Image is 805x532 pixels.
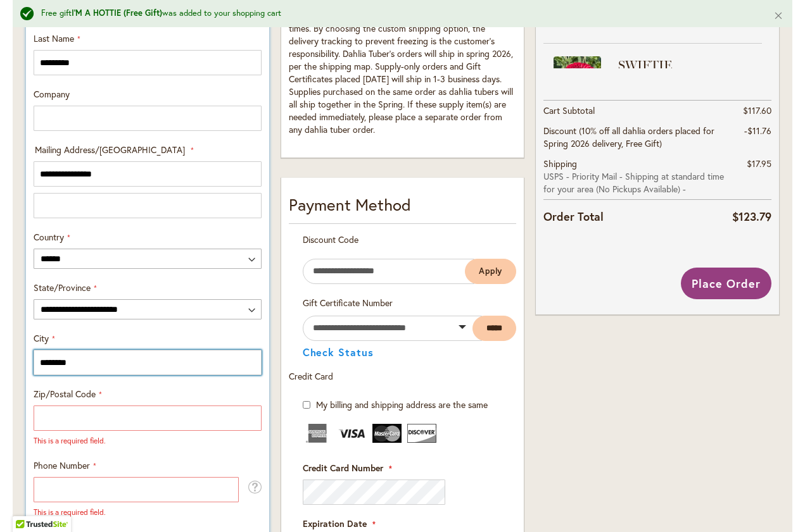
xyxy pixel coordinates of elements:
iframe: Launch Accessibility Center [10,487,45,523]
span: Phone Number [34,459,90,471]
strong: I'M A HOTTIE (Free Gift) [72,8,162,18]
span: Credit Card [289,370,333,382]
span: Mailing Address/[GEOGRAPHIC_DATA] [35,144,185,156]
strong: Order Total [543,207,604,225]
span: Discount Code [303,233,358,245]
img: Visa [338,424,367,443]
img: MasterCard [372,424,402,443]
img: Discover [407,424,436,443]
span: State/Province [34,281,91,294]
span: Company [34,88,70,100]
span: Shipping [543,158,577,170]
span: City [34,332,49,344]
span: -$11.76 [744,125,771,137]
span: Place Order [692,276,761,291]
span: $117.60 [743,104,771,116]
span: Last Name [34,32,74,44]
img: SWIFTIE [554,56,601,104]
strong: SWIFTIE [618,56,759,74]
span: Discount (10% off all dahlia orders placed for Spring 2026 delivery, Free Gift) [543,125,714,149]
span: This is a required field. [34,436,106,445]
span: Expiration Date [303,517,367,529]
span: Credit Card Number [303,462,383,474]
span: $123.79 [732,209,771,224]
span: This is a required field. [34,507,106,517]
span: USPS - Priority Mail - Shipping at standard time for your area (No Pickups Available) - [543,170,732,195]
span: Zip/Postal Code [34,388,96,400]
span: Country [34,231,64,243]
button: Check Status [303,347,374,357]
div: Free gift was added to your shopping cart [41,8,754,20]
img: American Express [303,424,332,443]
button: Place Order [681,268,771,299]
th: Cart Subtotal [543,101,732,121]
span: My billing and shipping address are the same [316,399,488,411]
span: Apply [479,266,503,276]
span: Gift Certificate Number [303,297,393,309]
span: $17.95 [747,158,771,170]
button: Apply [465,259,517,284]
div: Payment Method [289,193,517,223]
